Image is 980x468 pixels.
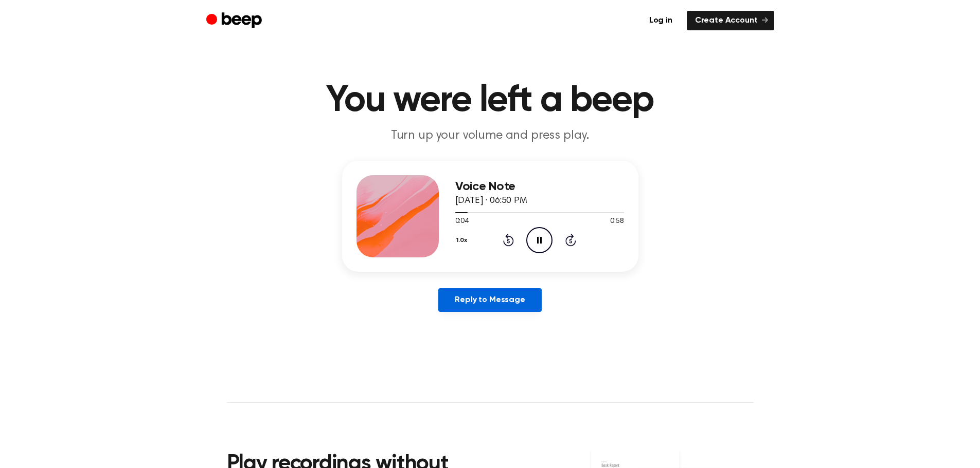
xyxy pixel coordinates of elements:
[687,11,774,30] a: Create Account
[293,127,688,144] p: Turn up your volume and press play.
[438,288,541,312] a: Reply to Message
[206,11,264,31] a: Beep
[455,232,471,249] button: 1.0x
[455,180,624,194] h3: Voice Note
[455,196,527,205] span: [DATE] · 06:50 PM
[641,11,681,30] a: Log in
[455,216,469,227] span: 0:04
[610,216,623,227] span: 0:58
[227,82,754,119] h1: You were left a beep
